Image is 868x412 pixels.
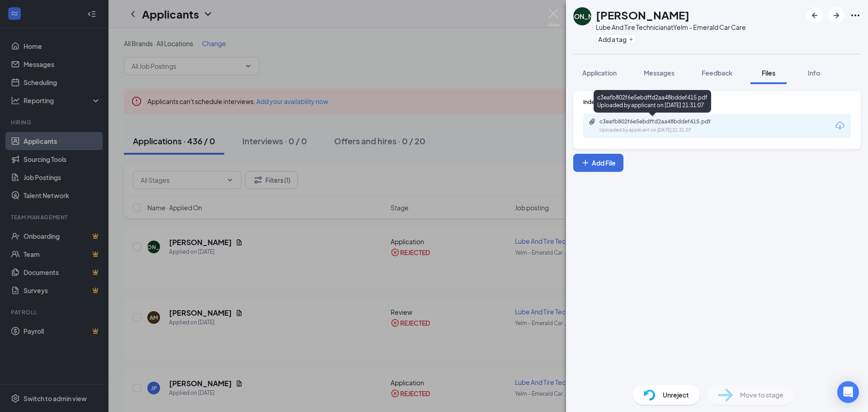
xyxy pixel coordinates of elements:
svg: ArrowLeftNew [809,10,820,21]
svg: Download [835,120,845,131]
span: Feedback [702,69,732,77]
svg: ArrowRight [831,10,842,21]
a: Paperclipc3eafb802f6e5ebdffd2aa48bddef415.pdfUploaded by applicant on [DATE] 21:31:07 [589,118,735,134]
div: Indeed Resume [583,98,851,106]
svg: Plus [628,37,634,42]
button: Add FilePlus [573,154,623,172]
div: Lube And Tire Technician at Yelm - Emerald Car Care [596,23,746,32]
span: Messages [644,69,675,77]
div: Uploaded by applicant on [DATE] 21:31:07 [599,127,735,134]
svg: Ellipses [850,10,861,21]
span: Unreject [663,390,689,400]
button: ArrowLeftNew [807,7,823,24]
span: Info [808,69,820,77]
svg: Paperclip [589,118,596,125]
h1: [PERSON_NAME] [596,7,689,23]
button: ArrowRight [828,7,844,24]
svg: Plus [581,158,590,167]
button: PlusAdd a tag [596,34,636,44]
div: Open Intercom Messenger [837,381,859,403]
span: Move to stage [740,390,783,400]
div: c3eafb802f6e5ebdffd2aa48bddef415.pdf [599,118,726,125]
div: [PERSON_NAME] [556,12,609,21]
span: Files [762,69,775,77]
div: c3eafb802f6e5ebdffd2aa48bddef415.pdf Uploaded by applicant on [DATE] 21:31:07 [594,90,711,113]
span: Application [582,69,617,77]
